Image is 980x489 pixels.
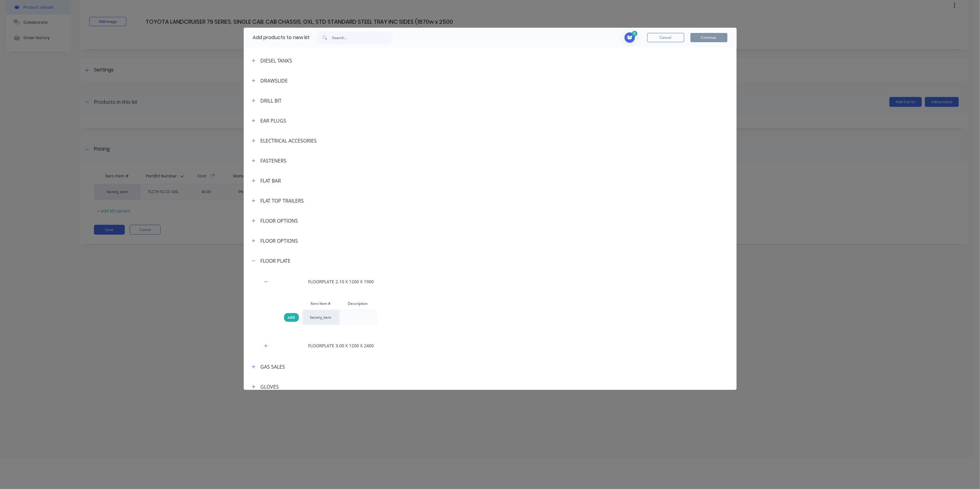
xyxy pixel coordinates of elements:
div: GAS SALES [261,363,285,370]
input: Search... [332,31,393,44]
button: Cancel [647,33,684,42]
div: ELECTRICAL ACCESORIES [261,137,317,144]
div: FLAT TOP TRAILERS [261,197,304,204]
div: FLAT BAR [261,177,281,184]
div: Add products to new kit [244,28,310,47]
div: add [284,313,299,322]
div: factory_item [302,310,339,325]
div: FLOORPLATE 2.10 X 1200 X 1900 [244,271,737,293]
div: DRILL BIT [261,97,282,104]
div: FASTENERS [261,157,287,164]
span: add [288,314,295,321]
div: Description [339,297,377,310]
div: Xero Item # [302,297,339,310]
button: Continue [690,33,727,42]
span: 0 [632,31,637,36]
div: FLOORPLATE 3.00 X 1200 X 2400 [244,335,737,357]
div: DRAWSLIDE [261,77,288,84]
div: FLOOR OPTIONS [261,237,298,244]
div: GLOVES [261,383,279,390]
div: FLOOR OPTIONS [261,217,298,224]
div: DIESEL TANKS [261,57,292,64]
div: EAR PLUGS [261,117,287,124]
div: FLOOR PLATE [261,257,291,265]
